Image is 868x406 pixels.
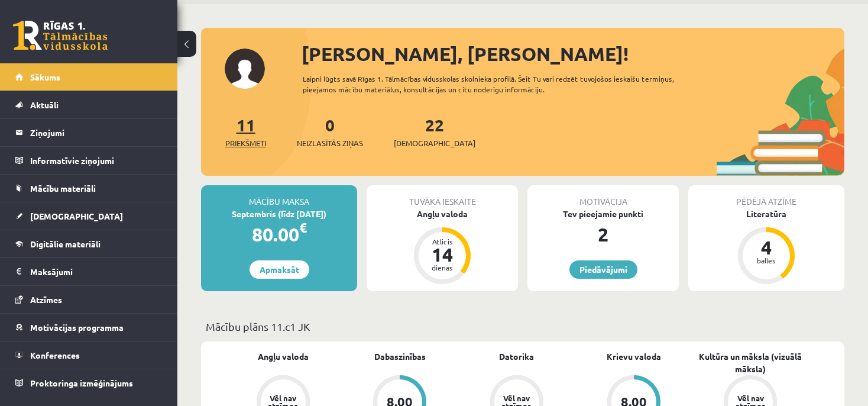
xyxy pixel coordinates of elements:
[15,91,163,118] a: Aktuāli
[299,219,307,236] span: €
[569,260,637,279] a: Piedāvājumi
[13,21,108,50] a: Rīgas 1. Tālmācības vidusskola
[297,114,363,149] a: 0Neizlasītās ziņas
[15,202,163,230] a: [DEMOGRAPHIC_DATA]
[30,211,123,221] span: [DEMOGRAPHIC_DATA]
[206,318,840,334] p: Mācību plāns 11.c1 JK
[297,137,363,149] span: Neizlasītās ziņas
[367,208,518,220] div: Angļu valoda
[15,341,163,369] a: Konferences
[367,185,518,208] div: Tuvākā ieskaite
[15,230,163,257] a: Digitālie materiāli
[374,350,426,363] a: Dabaszinības
[30,183,96,194] span: Mācību materiāli
[394,137,475,149] span: [DEMOGRAPHIC_DATA]
[15,286,163,313] a: Atzīmes
[30,147,163,174] legend: Informatīvie ziņojumi
[15,147,163,174] a: Informatīvie ziņojumi
[499,350,534,363] a: Datorika
[30,294,62,305] span: Atzīmes
[30,239,101,249] span: Digitālie materiāli
[258,350,309,363] a: Angļu valoda
[527,185,679,208] div: Motivācija
[30,350,80,360] span: Konferences
[201,220,357,249] div: 80.00
[30,378,133,388] span: Proktoringa izmēģinājums
[30,258,163,285] legend: Maksājumi
[688,208,844,286] a: Literatūra 4 balles
[394,114,475,149] a: 22[DEMOGRAPHIC_DATA]
[425,264,460,271] div: dienas
[527,220,679,249] div: 2
[302,40,844,68] div: [PERSON_NAME], [PERSON_NAME]!
[749,257,784,264] div: balles
[225,114,266,149] a: 11Priekšmeti
[15,258,163,285] a: Maksājumi
[15,63,163,91] a: Sākums
[303,73,689,95] div: Laipni lūgts savā Rīgas 1. Tālmācības vidusskolas skolnieka profilā. Šeit Tu vari redzēt tuvojošo...
[15,314,163,341] a: Motivācijas programma
[201,185,357,208] div: Mācību maksa
[527,208,679,220] div: Tev pieejamie punkti
[425,238,460,245] div: Atlicis
[367,208,518,286] a: Angļu valoda Atlicis 14 dienas
[225,137,266,149] span: Priekšmeti
[688,185,844,208] div: Pēdējā atzīme
[607,350,661,363] a: Krievu valoda
[30,322,124,333] span: Motivācijas programma
[30,99,59,110] span: Aktuāli
[692,350,809,375] a: Kultūra un māksla (vizuālā māksla)
[688,208,844,220] div: Literatūra
[15,369,163,397] a: Proktoringa izmēģinājums
[15,175,163,202] a: Mācību materiāli
[201,208,357,220] div: Septembris (līdz [DATE])
[425,245,460,264] div: 14
[30,72,60,82] span: Sākums
[749,238,784,257] div: 4
[15,119,163,146] a: Ziņojumi
[250,260,309,279] a: Apmaksāt
[30,119,163,146] legend: Ziņojumi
